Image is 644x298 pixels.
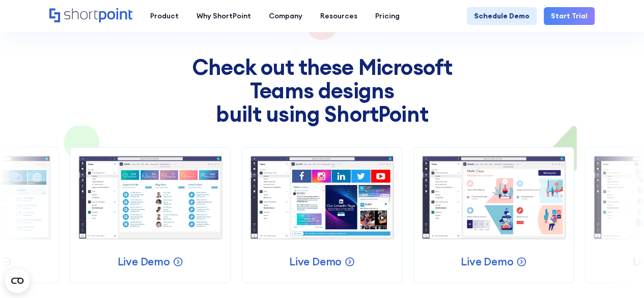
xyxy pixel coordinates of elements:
[366,7,408,25] a: Pricing
[197,11,251,21] div: Why ShortPoint
[249,155,395,240] img: Social
[544,7,595,25] a: Start Trial
[461,180,644,298] iframe: Chat Widget
[188,56,456,102] span: Check out these Microsoft Teams designs
[467,7,537,25] a: Schedule Demo
[260,7,311,25] a: Company
[188,102,456,126] span: built using ShortPoint
[421,155,567,240] img: School
[77,155,223,240] img: Knowledge Base
[187,7,260,25] a: Why ShortPoint
[241,147,402,283] a: SocialLive Demo
[289,255,342,268] p: Live Demo
[269,11,302,21] div: Company
[49,8,132,23] a: Home
[118,255,170,268] p: Live Demo
[150,11,179,21] div: Product
[141,7,187,25] a: Product
[375,11,400,21] div: Pricing
[5,268,30,293] button: Open CMP widget
[311,7,366,25] a: Resources
[320,11,357,21] div: Resources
